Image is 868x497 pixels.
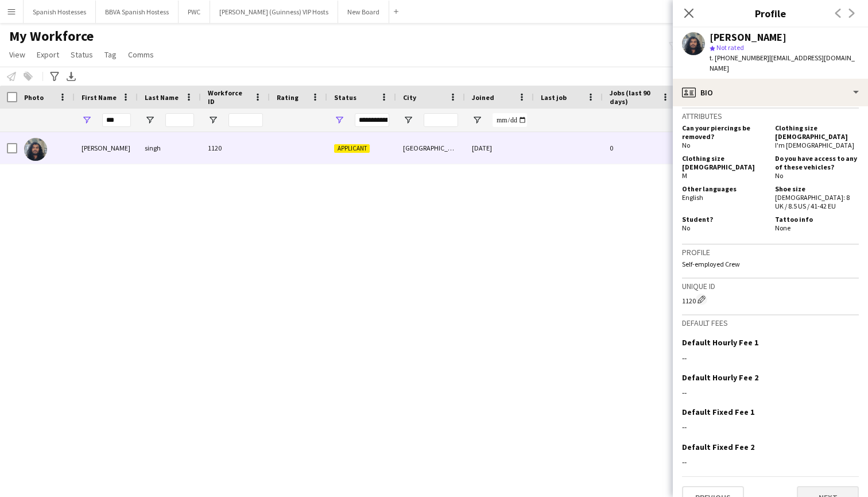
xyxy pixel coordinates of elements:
[493,113,527,127] input: Joined Filter Input
[66,47,98,62] a: Status
[775,154,859,171] h5: Do you have access to any of these vehicles?
[716,43,744,52] span: Not rated
[64,70,78,83] app-action-btn: Export XLSX
[603,132,677,164] div: 0
[24,1,96,23] button: Spanish Hostesses
[334,144,370,153] span: Applicant
[682,141,690,149] span: No
[775,124,859,141] h5: Clothing size [DEMOGRAPHIC_DATA]
[710,53,769,62] span: t. [PHONE_NUMBER]
[71,49,93,60] span: Status
[334,115,344,125] button: Open Filter Menu
[5,47,30,62] a: View
[673,6,868,21] h3: Profile
[682,422,859,432] div: --
[682,215,766,224] h5: Student?
[75,132,138,164] div: [PERSON_NAME]
[179,1,210,23] button: PWC
[775,171,783,180] span: No
[100,47,121,62] a: Tag
[682,224,690,232] span: No
[682,442,754,452] h3: Default Fixed Fee 2
[24,93,44,102] span: Photo
[682,387,859,398] div: --
[145,93,179,102] span: Last Name
[82,93,117,102] span: First Name
[338,1,389,23] button: New Board
[682,457,859,467] div: --
[102,113,131,127] input: First Name Filter Input
[123,47,158,62] a: Comms
[682,260,859,268] p: Self-employed Crew
[682,111,859,121] h3: Attributes
[682,318,859,328] h3: Default fees
[201,132,270,164] div: 1120
[9,28,94,45] span: My Workforce
[334,93,356,102] span: Status
[104,49,117,60] span: Tag
[682,154,766,171] h5: Clothing size [DEMOGRAPHIC_DATA]
[775,215,859,224] h5: Tattoo info
[775,141,854,149] span: I'm [DEMOGRAPHIC_DATA]
[145,115,155,125] button: Open Filter Menu
[541,93,567,102] span: Last job
[610,88,657,106] span: Jobs (last 90 days)
[403,115,413,125] button: Open Filter Menu
[682,372,758,383] h3: Default Hourly Fee 2
[396,132,465,164] div: [GEOGRAPHIC_DATA]
[210,1,338,23] button: [PERSON_NAME] (Guinness) VIP Hosts
[465,132,534,164] div: [DATE]
[24,138,47,161] img: jagdeep singh
[682,281,859,291] h3: Unique ID
[682,124,766,141] h5: Can your piercings be removed?
[277,93,299,102] span: Rating
[208,115,218,125] button: Open Filter Menu
[403,93,416,102] span: City
[208,88,249,106] span: Workforce ID
[682,294,859,305] div: 1120
[682,193,703,202] span: English
[710,32,786,43] div: [PERSON_NAME]
[228,113,263,127] input: Workforce ID Filter Input
[9,49,25,60] span: View
[165,113,194,127] input: Last Name Filter Input
[775,184,859,193] h5: Shoe size
[673,79,868,106] div: Bio
[472,115,482,125] button: Open Filter Menu
[682,337,758,348] h3: Default Hourly Fee 1
[48,70,61,83] app-action-btn: Advanced filters
[682,247,859,257] h3: Profile
[82,115,92,125] button: Open Filter Menu
[96,1,179,23] button: BBVA Spanish Hostess
[775,224,790,232] span: None
[682,171,687,180] span: M
[128,49,154,60] span: Comms
[682,353,859,363] div: --
[682,407,754,417] h3: Default Fixed Fee 1
[32,47,64,62] a: Export
[775,193,850,210] span: [DEMOGRAPHIC_DATA]: 8 UK / 8.5 US / 41-42 EU
[710,53,855,72] span: | [EMAIL_ADDRESS][DOMAIN_NAME]
[138,132,201,164] div: singh
[472,93,494,102] span: Joined
[424,113,458,127] input: City Filter Input
[37,49,59,60] span: Export
[682,184,766,193] h5: Other languages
